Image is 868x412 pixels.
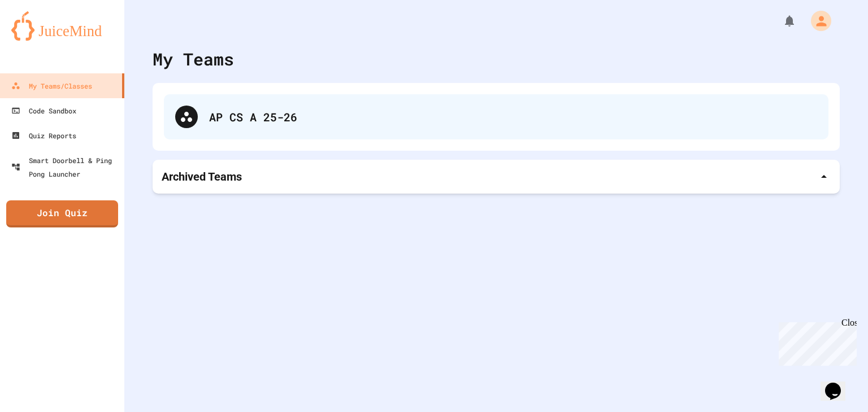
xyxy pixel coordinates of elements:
[799,8,834,34] div: My Account
[774,318,857,366] iframe: chat widget
[5,5,78,72] div: Chat with us now!Close
[153,46,234,72] div: My Teams
[6,200,118,227] a: Join Quiz
[11,79,92,93] div: My Teams/Classes
[11,154,120,181] div: Smart Doorbell & Ping Pong Launcher
[762,11,799,30] div: My Notifications
[164,94,828,139] div: AP CS A 25-26
[821,367,857,401] iframe: chat widget
[162,169,242,185] p: Archived Teams
[11,104,76,117] div: Code Sandbox
[11,11,113,41] img: logo-orange.svg
[11,129,76,142] div: Quiz Reports
[209,108,817,125] div: AP CS A 25-26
